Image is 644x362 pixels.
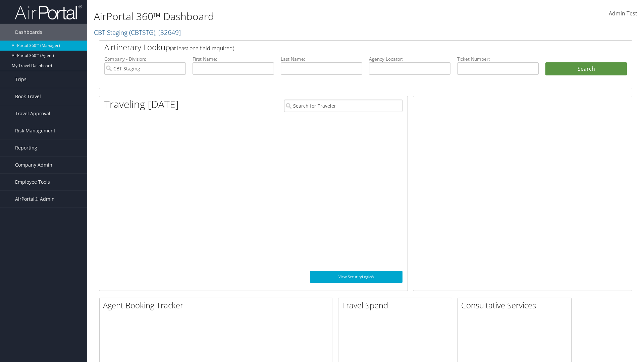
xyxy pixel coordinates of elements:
span: , [ 32649 ] [155,28,181,37]
span: ( CBTSTG ) [129,28,155,37]
span: AirPortal® Admin [15,191,55,207]
input: Search for Traveler [284,100,402,112]
span: Travel Approval [15,105,50,122]
span: Risk Management [15,122,55,139]
a: CBT Staging [94,28,181,37]
label: Ticket Number: [457,56,539,62]
label: Last Name: [281,56,362,62]
h2: Consultative Services [461,300,571,311]
h2: Airtinerary Lookup [104,42,583,53]
h2: Travel Spend [342,300,452,311]
span: Trips [15,71,26,88]
h1: Traveling [DATE] [104,97,179,111]
button: Search [545,62,627,76]
span: (at least one field required) [170,45,234,52]
span: Admin Test [609,10,637,17]
a: Admin Test [609,3,637,24]
span: Dashboards [15,24,42,41]
img: airportal-logo.png [15,4,82,20]
h1: AirPortal 360™ Dashboard [94,9,456,23]
label: Agency Locator: [369,56,450,62]
label: Company - Division: [104,56,186,62]
span: Reporting [15,139,37,156]
span: Company Admin [15,157,52,173]
h2: Agent Booking Tracker [103,300,332,311]
span: Book Travel [15,88,41,105]
label: First Name: [193,56,274,62]
a: View SecurityLogic® [310,271,402,283]
span: Employee Tools [15,174,50,190]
